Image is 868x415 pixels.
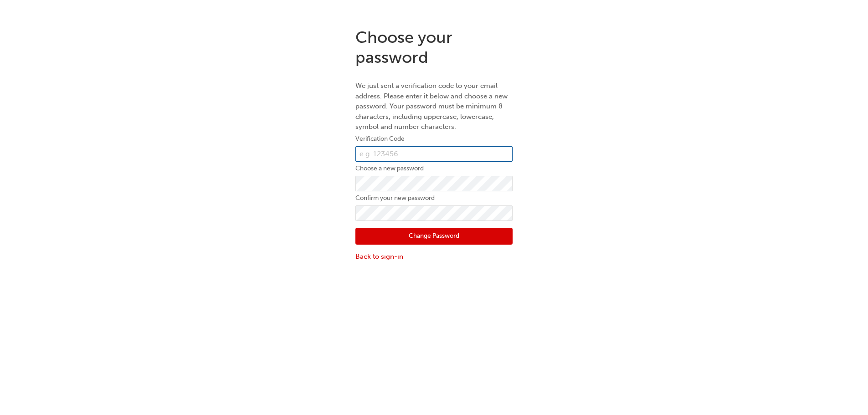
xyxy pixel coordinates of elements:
h1: Choose your password [355,27,513,67]
label: Choose a new password [355,163,513,174]
p: We just sent a verification code to your email address. Please enter it below and choose a new pa... [355,81,513,132]
label: Verification Code [355,133,513,144]
input: e.g. 123456 [355,146,513,162]
a: Back to sign-in [355,251,513,262]
button: Change Password [355,228,513,245]
label: Confirm your new password [355,193,513,204]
